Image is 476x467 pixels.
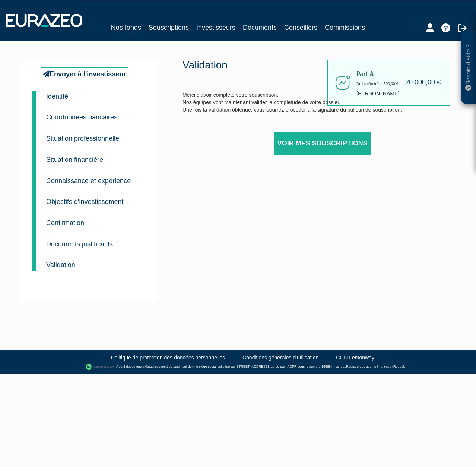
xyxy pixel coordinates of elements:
a: 6 [32,186,36,209]
small: Confirmation [46,219,84,227]
small: Situation professionnelle [46,135,119,142]
p: Besoin d'aide ? [464,34,473,101]
a: Voir mes souscriptions [274,132,371,155]
h4: 20 000,00 € [405,79,441,87]
a: Nos fonds [111,22,141,34]
small: Validation [46,261,75,269]
a: Conditions générales d'utilisation [242,354,318,361]
a: 9 [32,249,36,271]
a: 3 [32,123,36,146]
a: Commissions [325,22,365,33]
a: Envoyer à l'investisseur [41,67,128,81]
a: Registre des agents financiers (Regafi) [346,365,404,368]
a: 2 [32,102,36,125]
small: Objectifs d'investissement [46,198,124,205]
img: logo-lemonway.png [86,363,114,371]
a: Souscriptions [149,22,189,33]
img: 1732889491-logotype_eurazeo_blanc_rvb.png [6,14,82,27]
a: 7 [32,207,36,230]
a: Lemonway [130,365,146,368]
a: Documents [243,22,277,33]
small: Documents justificatifs [46,240,113,248]
small: Connaissance et expérience [46,177,131,185]
p: Validation [183,58,317,73]
a: CGU Lemonway [336,354,374,361]
a: 8 [32,228,36,252]
small: Identité [46,93,68,100]
small: Coordonnées bancaires [46,113,117,121]
a: Conseillers [284,22,317,33]
a: 1 [32,91,36,106]
div: - Agent de (établissement de paiement dont le siège social est situé au [STREET_ADDRESS], agréé p... [7,363,469,371]
div: Merci d'avoir complété votre souscription. Nos équipes vont maintenant valider la complétude de v... [183,60,410,174]
small: Situation financière [46,156,103,163]
a: 4 [32,144,36,167]
a: Politique de protection des données personnelles [111,354,225,361]
a: Investisseurs [196,22,235,33]
a: 5 [32,165,36,188]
